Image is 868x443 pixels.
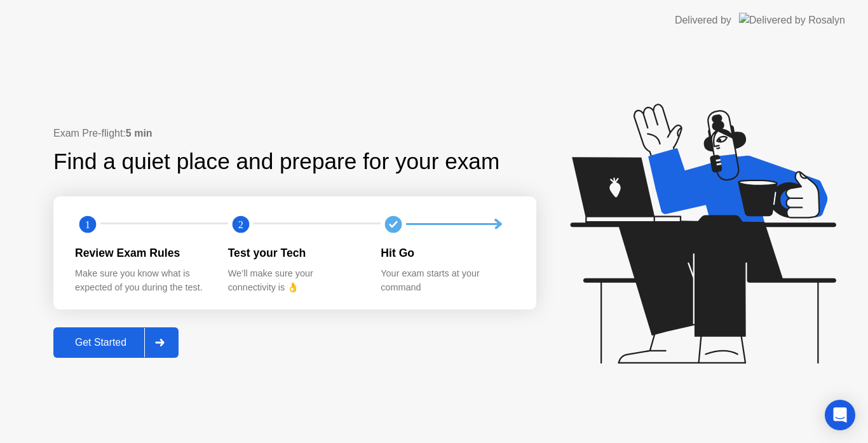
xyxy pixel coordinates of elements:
[126,128,153,139] b: 5 min
[85,218,90,230] text: 1
[75,267,208,294] div: Make sure you know what is expected of you during the test.
[75,245,208,261] div: Review Exam Rules
[53,145,501,179] div: Find a quiet place and prepare for your exam
[825,400,855,430] div: Open Intercom Messenger
[381,267,513,294] div: Your exam starts at your command
[381,245,513,261] div: Hit Go
[739,13,845,27] img: Delivered by Rosalyn
[53,126,536,141] div: Exam Pre-flight:
[228,267,361,294] div: We’ll make sure your connectivity is 👌
[238,218,243,230] text: 2
[675,13,731,28] div: Delivered by
[228,245,361,261] div: Test your Tech
[53,327,179,358] button: Get Started
[57,337,144,348] div: Get Started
